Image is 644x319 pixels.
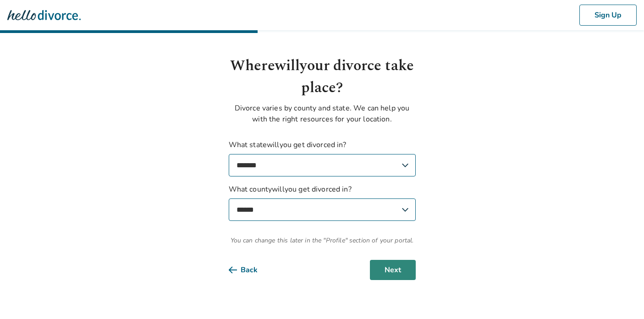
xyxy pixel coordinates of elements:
button: Next [370,260,416,280]
p: Divorce varies by county and state. We can help you with the right resources for your location. [229,103,416,125]
select: What countywillyou get divorced in? [229,198,416,221]
button: Sign Up [579,5,637,26]
h1: Where will your divorce take place? [229,55,416,99]
select: What statewillyou get divorced in? [229,154,416,176]
span: You can change this later in the "Profile" section of your portal. [229,236,416,245]
iframe: Chat Widget [598,275,644,319]
label: What county will you get divorced in? [229,184,416,221]
label: What state will you get divorced in? [229,139,416,176]
img: Hello Divorce Logo [7,6,81,24]
button: Back [229,260,272,280]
